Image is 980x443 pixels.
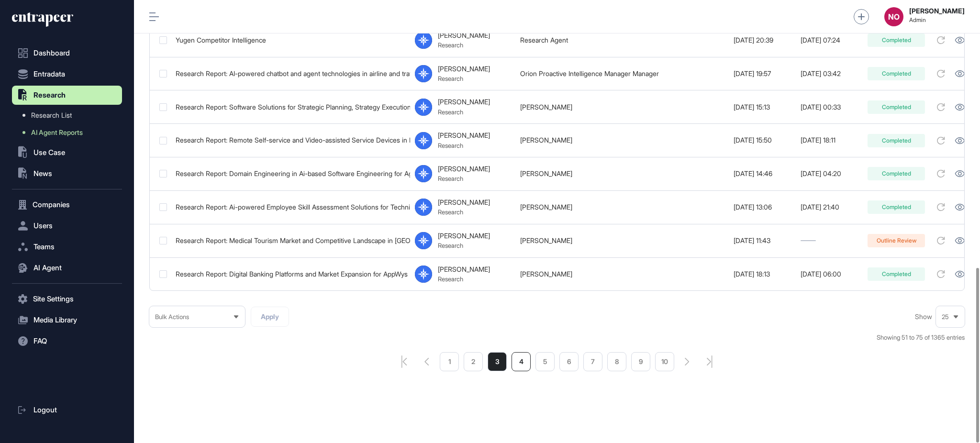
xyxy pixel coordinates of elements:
a: Orion Proactive Intelligence Manager Manager [520,69,659,78]
a: [PERSON_NAME] [520,103,572,111]
a: Dashboard [12,44,122,63]
span: News [33,170,52,177]
span: Companies [33,201,70,209]
span: Research [33,91,66,99]
a: 9 [631,352,650,371]
span: Admin [909,17,965,23]
a: 8 [607,352,626,371]
a: 4 [512,352,531,371]
button: Teams [12,237,122,256]
div: [DATE] 00:33 [801,103,858,111]
div: [DATE] 11:43 [734,237,791,244]
div: [PERSON_NAME] [438,232,490,240]
div: [DATE] 06:00 [801,270,858,278]
div: [DATE] 20:39 [734,36,791,44]
button: AI Agent [12,258,122,277]
div: [PERSON_NAME] [438,266,490,273]
a: 7 [583,352,602,371]
li: 3 [488,352,507,371]
button: News [12,164,122,183]
div: [DATE] 18:11 [801,136,858,144]
div: Completed [868,100,925,114]
div: Outline Review [868,234,925,247]
span: Media Library [33,316,77,324]
span: Dashboard [33,49,70,57]
a: [PERSON_NAME] [520,270,572,278]
div: Yugen Competitor Intelligence [176,36,405,44]
a: 5 [535,352,555,371]
button: Users [12,216,122,235]
span: AI Agent [33,264,62,272]
div: Research [438,208,490,216]
div: Completed [868,134,925,147]
a: [PERSON_NAME] [520,169,572,177]
span: Research List [31,111,72,119]
div: [PERSON_NAME] [438,165,490,173]
a: 1 [440,352,459,371]
div: Completed [868,167,925,180]
div: [DATE] 14:46 [734,170,791,177]
div: Research [438,242,490,249]
a: Research List [17,107,122,124]
button: Research [12,86,122,105]
a: 2 [464,352,483,371]
div: Research [438,275,490,283]
div: Research Report: Medical Tourism Market and Competitive Landscape in [GEOGRAPHIC_DATA] [176,237,405,244]
a: 10 [655,352,674,371]
div: Research Report: Software Solutions for Strategic Planning, Strategy Execution, Goal Tracking, an... [176,103,405,111]
div: Research Report: Digital Banking Platforms and Market Expansion for AppWys [176,270,405,278]
div: Completed [868,267,925,281]
button: NO [884,7,903,26]
span: Bulk Actions [155,313,189,321]
div: [DATE] 19:57 [734,70,791,78]
div: [DATE] 07:24 [801,36,858,44]
div: Research Report: AI-powered chatbot and agent technologies in airline and travel technology sectors [176,70,405,78]
div: Research Report: Ai-powered Employee Skill Assessment Solutions for Technical Competencies [176,203,405,211]
div: Research [438,41,490,49]
button: Use Case [12,143,122,162]
a: Research Agent [520,36,568,44]
button: Media Library [12,310,122,330]
div: Research [438,75,490,82]
a: Logout [12,400,122,420]
div: [PERSON_NAME] [438,199,490,206]
div: Research Report: Domain Engineering in Ai-based Software Engineering for Agent-based Development [176,170,405,177]
a: [PERSON_NAME] [520,203,572,211]
a: 6 [559,352,579,371]
button: Companies [12,195,122,214]
strong: [PERSON_NAME] [909,7,965,15]
div: [PERSON_NAME] [438,32,490,39]
div: Research [438,108,490,116]
div: [DATE] 03:42 [801,70,858,78]
a: [PERSON_NAME] [520,136,572,144]
button: Entradata [12,65,122,84]
div: Completed [868,200,925,214]
div: [DATE] 15:13 [734,103,791,111]
div: Completed [868,33,925,47]
div: Completed [868,67,925,80]
div: Research [438,142,490,149]
div: [PERSON_NAME] [438,98,490,106]
a: search-pagination-next-button [685,358,690,365]
div: [DATE] 18:13 [734,270,791,278]
a: pagination-prev-button [424,358,429,365]
div: [DATE] 15:50 [734,136,791,144]
a: [PERSON_NAME] [520,236,572,244]
div: Research Report: Remote Self-service and Video-assisted Service Devices in Bank Branches [176,136,405,144]
span: Users [33,222,53,230]
a: AI Agent Reports [17,124,122,141]
button: FAQ [12,332,122,351]
div: Showing 51 to 75 of 1365 entries [877,333,965,343]
div: [PERSON_NAME] [438,132,490,139]
a: search-pagination-last-page-button [707,355,713,368]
